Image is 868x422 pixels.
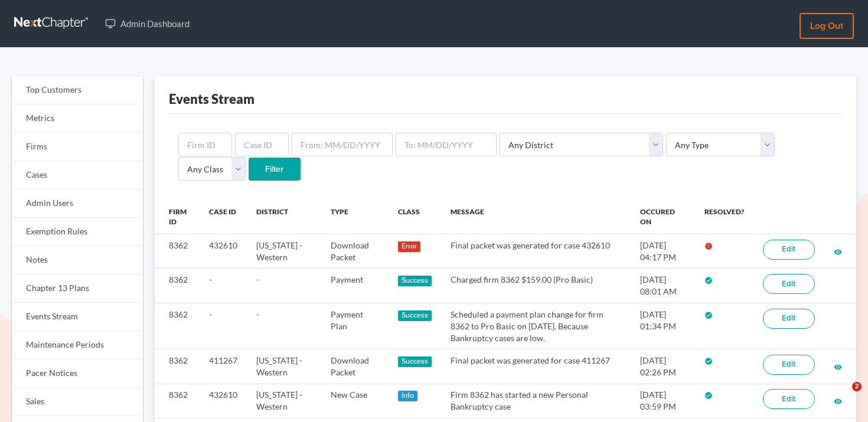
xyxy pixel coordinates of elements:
th: Type [321,200,389,234]
a: Exemption Rules [12,218,143,246]
input: Firm ID [178,133,232,156]
a: Cases [12,161,143,189]
i: visibility [834,248,842,256]
a: Notes [12,246,143,274]
td: Final packet was generated for case 411267 [441,349,630,384]
a: Top Customers [12,76,143,104]
div: Success [398,276,432,286]
td: [DATE] 02:26 PM [631,349,695,384]
i: check_circle [704,357,713,365]
input: To: MM/DD/YYYY [396,133,497,156]
td: Download Packet [321,234,389,269]
td: [DATE] 08:01 AM [631,269,695,303]
td: [DATE] 03:59 PM [631,384,695,418]
div: Error [398,241,421,252]
td: Download Packet [321,349,389,384]
div: Success [398,356,432,367]
i: check_circle [704,391,713,400]
th: Resolved? [695,200,753,234]
td: 411267 [200,349,247,384]
td: [DATE] 01:34 PM [631,303,695,349]
td: 432610 [200,234,247,269]
a: Admin Dashboard [99,13,195,34]
td: - [200,303,247,349]
th: Message [441,200,630,234]
td: Charged firm 8362 $159.00 (Pro Basic) [441,269,630,303]
i: check_circle [704,276,713,284]
td: - [247,303,321,349]
a: Admin Users [12,189,143,218]
th: District [247,200,321,234]
td: New Case [321,384,389,418]
a: Edit [763,389,815,409]
td: Firm 8362 has started a new Personal Bankruptcy case [441,384,630,418]
iframe: Intercom live chat [828,382,856,410]
a: visibility [834,361,842,371]
i: visibility [834,363,842,371]
div: Info [398,391,418,401]
td: 8362 [155,349,200,384]
td: [DATE] 04:17 PM [631,234,695,269]
td: [US_STATE] - Western [247,384,321,418]
th: Firm ID [155,200,200,234]
td: 8362 [155,269,200,303]
th: Case ID [200,200,247,234]
a: Edit [763,355,815,375]
a: Events Stream [12,303,143,331]
input: Case ID [235,133,289,156]
td: 8362 [155,303,200,349]
a: Pacer Notices [12,359,143,388]
td: Scheduled a payment plan change for firm 8362 to Pro Basic on [DATE]. Because Bankruptcy cases ar... [441,303,630,349]
a: Metrics [12,104,143,133]
div: Success [398,310,432,321]
span: 2 [852,382,862,391]
td: 8362 [155,234,200,269]
input: From: MM/DD/YYYY [292,133,393,156]
th: Occured On [631,200,695,234]
td: [US_STATE] - Western [247,349,321,384]
td: - [247,269,321,303]
i: error [704,242,713,250]
td: [US_STATE] - Western [247,234,321,269]
td: Final packet was generated for case 432610 [441,234,630,269]
td: Payment Plan [321,303,389,349]
td: - [200,269,247,303]
a: Maintenance Periods [12,331,143,359]
th: Class [389,200,442,234]
a: Chapter 13 Plans [12,274,143,303]
a: visibility [834,246,842,256]
td: Payment [321,269,389,303]
input: Filter [249,158,301,181]
td: 8362 [155,384,200,418]
a: Edit [763,240,815,260]
a: Log out [800,13,854,39]
div: Events Stream [169,90,254,107]
a: Firms [12,133,143,161]
a: Sales [12,388,143,416]
td: 432610 [200,384,247,418]
a: Edit [763,309,815,329]
a: Edit [763,274,815,294]
i: check_circle [704,311,713,319]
